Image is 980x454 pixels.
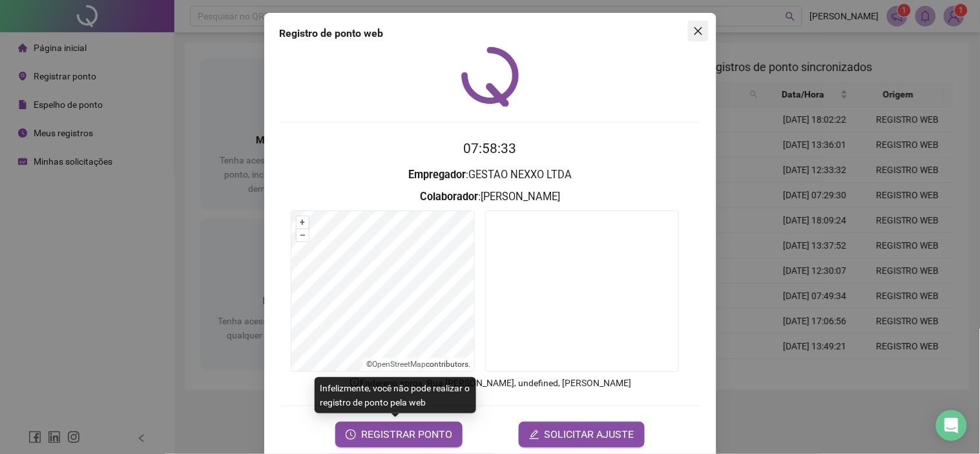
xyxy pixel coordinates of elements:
button: editSOLICITAR AJUSTE [519,422,645,448]
span: close [693,26,704,36]
span: REGISTRAR PONTO [361,427,452,442]
p: Endereço aprox. : Rua [PERSON_NAME], undefined, [PERSON_NAME] [280,376,701,390]
strong: Colaborador [420,191,478,203]
a: OpenStreetMap [372,360,426,369]
button: Close [688,21,709,41]
time: 07:58:33 [464,141,517,156]
img: QRPoint [461,46,519,107]
span: edit [529,429,539,440]
div: Registro de ponto web [280,26,701,41]
strong: Empregador [408,169,466,181]
div: Infelizmente, você não pode realizar o registro de ponto pela web [315,377,476,413]
li: © contributors. [366,360,470,369]
button: – [297,229,309,242]
h3: : GESTAO NEXXO LTDA [280,167,701,183]
button: + [297,216,309,229]
span: clock-circle [346,429,356,440]
span: SOLICITAR AJUSTE [545,427,634,442]
div: Open Intercom Messenger [936,410,967,441]
button: REGISTRAR PONTO [335,422,463,448]
h3: : [PERSON_NAME] [280,189,701,205]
